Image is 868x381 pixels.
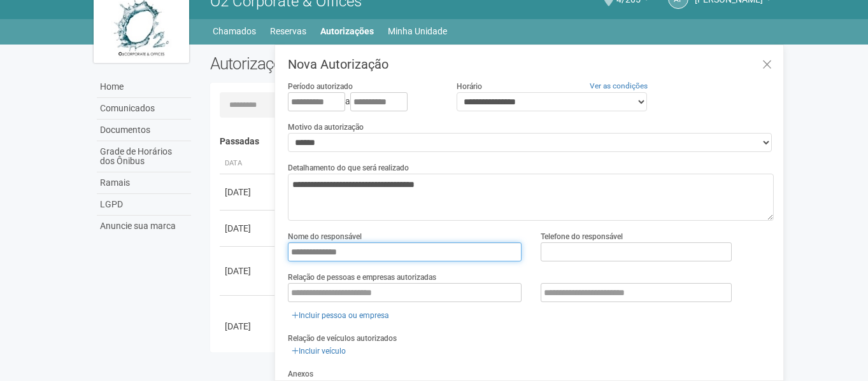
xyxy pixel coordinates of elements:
label: Anexos [288,368,313,380]
div: [DATE] [225,320,272,333]
label: Nome do responsável [288,231,362,242]
h4: Passadas [220,137,765,146]
label: Detalhamento do que será realizado [288,162,409,174]
a: Ver as condições [590,81,648,90]
label: Horário [457,81,482,92]
a: Anuncie sua marca [97,216,191,237]
a: Chamados [213,22,256,40]
label: Motivo da autorização [288,121,364,133]
div: [DATE] [225,265,272,277]
a: LGPD [97,194,191,216]
label: Relação de veículos autorizados [288,333,397,344]
a: Home [97,76,191,98]
label: Telefone do responsável [541,231,623,242]
div: a [288,92,437,111]
th: Data [220,153,277,174]
div: [DATE] [225,222,272,235]
div: [DATE] [225,186,272,198]
a: Autorizações [320,22,374,40]
a: Grade de Horários dos Ônibus [97,141,191,172]
a: Documentos [97,120,191,141]
label: Período autorizado [288,81,353,92]
a: Reservas [270,22,306,40]
label: Relação de pessoas e empresas autorizadas [288,272,436,283]
h3: Nova Autorização [288,58,774,71]
a: Comunicados [97,98,191,120]
a: Incluir pessoa ou empresa [288,308,393,322]
h2: Autorizações [210,54,483,73]
a: Incluir veículo [288,344,350,358]
a: Minha Unidade [388,22,447,40]
a: Ramais [97,172,191,194]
